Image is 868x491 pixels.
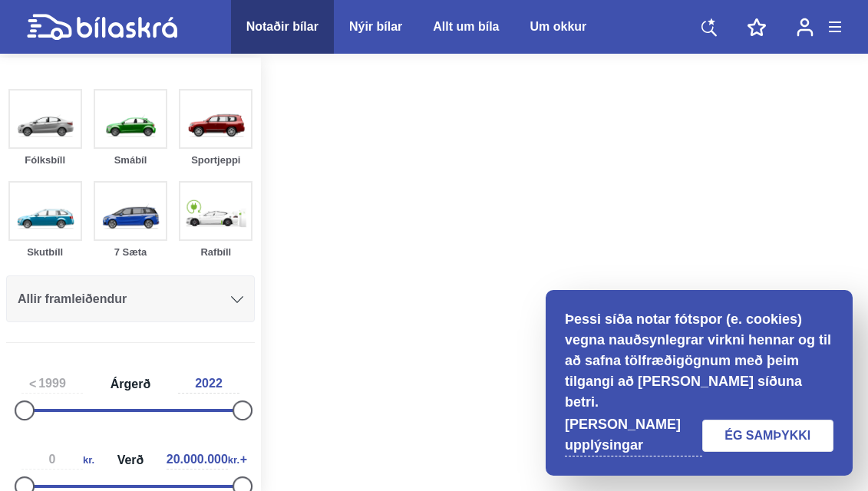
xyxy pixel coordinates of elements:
[21,450,94,470] span: kr.
[530,18,587,36] a: Um okkur
[349,18,402,36] a: Nýir bílar
[167,450,239,470] span: kr.
[107,375,154,394] span: Árgerð
[179,241,252,264] div: Rafbíll
[114,451,148,470] span: Verð
[8,241,82,264] div: Skutbíll
[246,18,318,36] a: Notaðir bílar
[702,420,834,452] a: ÉG SAMÞYKKI
[179,149,252,172] div: Sportjeppi
[797,18,814,37] img: user-login.svg
[565,414,702,456] a: [PERSON_NAME] upplýsingar
[94,241,167,264] div: 7 Sæta
[433,18,499,36] a: Allt um bíla
[18,285,127,313] span: Allir framleiðendur
[8,149,82,172] div: Fólksbíll
[94,149,167,172] div: Smábíl
[565,309,833,413] p: Þessi síða notar fótspor (e. cookies) vegna nauðsynlegrar virkni hennar og til að safna tölfræðig...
